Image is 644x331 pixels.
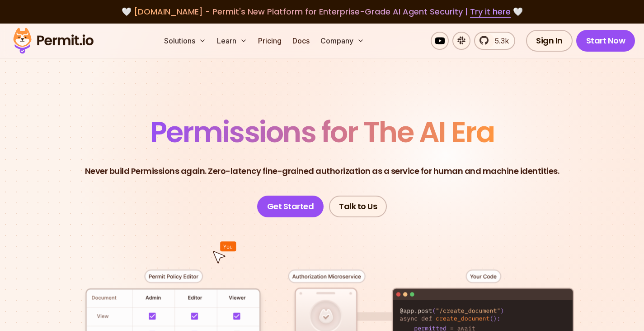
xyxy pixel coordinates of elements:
a: Start Now [576,30,635,52]
span: [DOMAIN_NAME] - Permit's New Platform for Enterprise-Grade AI Agent Security | [134,6,511,17]
img: Permit logo [9,25,98,56]
button: Solutions [160,32,210,50]
a: 5.3k [474,32,515,50]
a: Get Started [257,196,324,217]
span: 5.3k [489,35,509,46]
button: Company [317,32,368,50]
div: 🤍 🤍 [22,5,622,18]
a: Sign In [526,30,573,52]
a: Docs [289,32,313,50]
button: Learn [213,32,251,50]
p: Never build Permissions again. Zero-latency fine-grained authorization as a service for human and... [85,165,559,177]
span: Permissions for The AI Era [150,112,494,152]
a: Try it here [470,6,511,18]
a: Pricing [254,32,285,50]
a: Talk to Us [329,196,387,217]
